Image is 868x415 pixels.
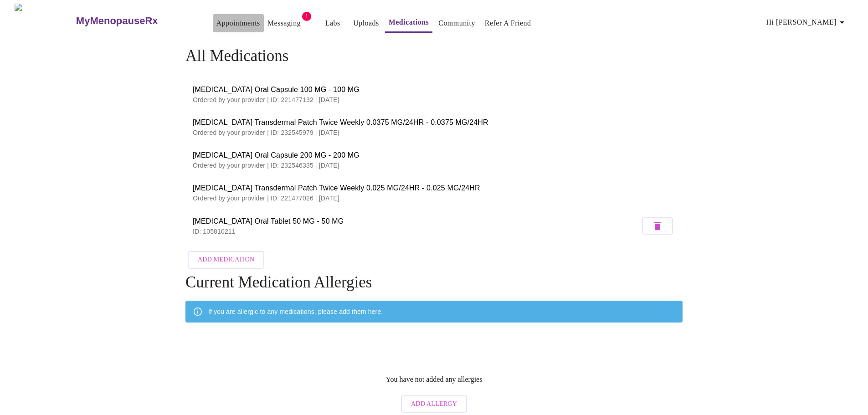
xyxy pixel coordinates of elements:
[193,183,675,194] span: [MEDICAL_DATA] Transdermal Patch Twice Weekly 0.025 MG/24HR - 0.025 MG/24HR
[193,117,675,128] span: [MEDICAL_DATA] Transdermal Patch Twice Weekly 0.0375 MG/24HR - 0.0375 MG/24HR
[198,254,254,266] span: Add Medication
[349,14,383,32] button: Uploads
[411,399,457,410] span: Add Allergy
[193,84,675,95] span: [MEDICAL_DATA] Oral Capsule 100 MG - 100 MG
[193,216,640,227] span: [MEDICAL_DATA] Oral Tablet 50 MG - 50 MG
[302,12,311,21] span: 1
[385,13,433,33] button: Medications
[766,16,847,29] span: Hi [PERSON_NAME]
[325,17,340,30] a: Labs
[15,4,75,38] img: MyMenopauseRx Logo
[435,14,479,32] button: Community
[318,14,347,32] button: Labs
[481,14,535,32] button: Refer a Friend
[213,14,264,32] button: Appointments
[267,17,301,30] a: Messaging
[353,17,379,30] a: Uploads
[208,303,383,320] div: If you are allergic to any medications, please add them here.
[76,15,158,27] h3: MyMenopauseRx
[389,16,429,29] a: Medications
[216,17,260,30] a: Appointments
[185,47,683,65] h4: All Medications
[763,13,851,31] button: Hi [PERSON_NAME]
[193,150,675,161] span: [MEDICAL_DATA] Oral Capsule 200 MG - 200 MG
[485,17,531,30] a: Refer a Friend
[185,273,683,292] h4: Current Medication Allergies
[193,128,675,137] p: Ordered by your provider | ID: 232545979 | [DATE]
[193,95,675,104] p: Ordered by your provider | ID: 221477132 | [DATE]
[75,5,194,37] a: MyMenopauseRx
[193,194,675,203] p: Ordered by your provider | ID: 221477026 | [DATE]
[438,17,475,30] a: Community
[264,14,304,32] button: Messaging
[193,227,640,236] p: ID: 105810211
[193,161,675,170] p: Ordered by your provider | ID: 232546335 | [DATE]
[386,375,483,384] p: You have not added any allergies
[188,251,264,269] button: Add Medication
[401,395,467,413] button: Add Allergy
